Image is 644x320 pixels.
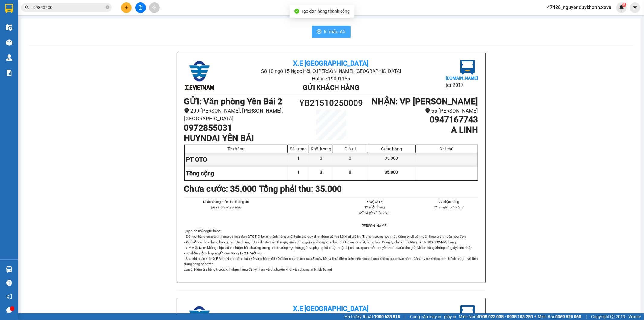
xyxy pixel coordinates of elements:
img: logo.jpg [460,60,475,75]
span: 0 [349,170,351,175]
li: [PERSON_NAME] [344,223,404,228]
b: [DOMAIN_NAME] [446,76,478,80]
span: Miền Bắc [538,313,581,320]
img: warehouse-icon [6,24,12,31]
span: In mẫu A5 [324,28,346,35]
b: X.E [GEOGRAPHIC_DATA] [293,305,369,312]
b: GỬI : Văn phòng Yên Bái 2 [8,44,106,54]
b: GỬI : Văn phòng Yên Bái 2 [184,96,283,106]
div: Tên hàng [186,146,286,151]
span: 1 [297,170,300,175]
span: close-circle [106,5,109,9]
li: 55 [PERSON_NAME] [368,107,478,115]
strong: 0369 525 060 [555,314,581,319]
span: | [405,313,405,320]
span: printer [317,29,322,35]
img: warehouse-icon [6,54,12,61]
span: | [586,313,587,320]
div: Số lượng [289,146,307,151]
strong: 1900 633 818 [374,314,400,319]
div: Giá trị [335,146,366,151]
div: 3 [309,153,333,166]
h1: HUYNDAI YÊN BÁI [184,133,294,143]
span: 35.000 [385,170,398,175]
img: warehouse-icon [6,39,12,46]
span: 5 [623,3,625,7]
span: Cung cấp máy in - giấy in: [410,313,457,320]
button: file-add [135,2,146,13]
span: notification [6,294,12,299]
div: Ghi chú [417,146,476,151]
span: message [6,307,12,313]
div: Khối lượng [310,146,331,151]
div: 0 [333,153,367,166]
div: 1 [288,153,309,166]
span: ⚪️ [534,315,536,318]
button: plus [121,2,132,13]
h1: A LINH [368,125,478,135]
span: Hỗ trợ kỹ thuật: [344,313,400,320]
img: logo.jpg [460,305,475,320]
span: plus [124,5,129,10]
li: (c) 2017 [446,81,478,89]
sup: 5 [622,3,626,7]
span: 3 [320,170,322,175]
img: logo-vxr [5,4,13,13]
img: logo.jpg [184,60,214,90]
b: Tổng phải thu: 35.000 [259,184,342,194]
button: caret-down [630,2,640,13]
span: copyright [610,315,615,319]
button: aim [149,2,160,13]
span: aim [152,5,156,10]
div: PT OTO [185,153,288,166]
b: X.E [GEOGRAPHIC_DATA] [293,60,369,67]
li: NV nhận hàng [418,199,478,204]
i: (Kí và ghi rõ họ tên) [359,211,389,215]
span: 47486_nguyenduykhanh.xevn [542,4,616,11]
li: 209 [PERSON_NAME], [PERSON_NAME], [GEOGRAPHIC_DATA] [184,107,294,123]
li: Hotline: 19001155 [233,75,429,83]
img: icon-new-feature [619,5,624,10]
p: - Đối với hàng có giá trị, hàng có hóa đơn GTGT đi kèm khách hàng phải tuân thủ quy định đóng gói... [184,234,478,272]
h1: YB21510250009 [294,96,368,110]
img: warehouse-icon [6,266,12,273]
span: Miền Nam [459,313,533,320]
i: (Kí và ghi rõ họ tên) [433,205,463,209]
span: file-add [138,5,143,10]
span: caret-down [633,5,638,10]
span: search [25,5,29,10]
div: Cước hàng [369,146,414,151]
li: Khách hàng kiểm tra thông tin [196,199,256,204]
li: Hotline: 19001155 [56,22,252,30]
span: Tổng cộng [186,170,214,177]
input: Tìm tên, số ĐT hoặc mã đơn [33,4,104,11]
button: printerIn mẫu A5 [312,26,351,38]
span: environment [425,108,430,113]
b: NHẬN : VP [PERSON_NAME] [372,96,478,106]
span: question-circle [6,280,12,286]
i: (Kí và ghi rõ họ tên) [211,205,241,209]
span: environment [184,108,189,113]
li: 15:08[DATE] [344,199,404,204]
div: 35.000 [367,153,415,166]
h1: 0947167743 [368,115,478,125]
h1: 0972855031 [184,123,294,133]
b: Gửi khách hàng [303,84,359,91]
strong: 0708 023 035 - 0935 103 250 [478,314,533,319]
li: Số 10 ngõ 15 Ngọc Hồi, Q.[PERSON_NAME], [GEOGRAPHIC_DATA] [56,15,252,22]
div: Quy định nhận/gửi hàng : [184,228,478,272]
span: check-circle [294,9,299,14]
b: Chưa cước : 35.000 [184,184,257,194]
li: NV nhận hàng [344,204,404,210]
li: Số 10 ngõ 15 Ngọc Hồi, Q.[PERSON_NAME], [GEOGRAPHIC_DATA] [233,67,429,75]
img: solution-icon [6,70,12,76]
img: logo.jpg [8,8,38,38]
span: Tạo đơn hàng thành công [302,9,350,14]
span: close-circle [106,5,109,11]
